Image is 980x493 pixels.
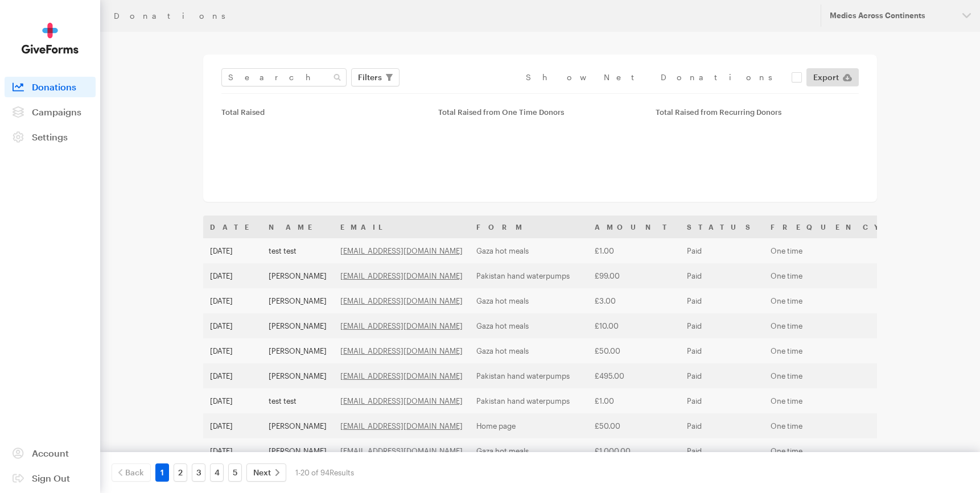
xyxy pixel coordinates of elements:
a: [EMAIL_ADDRESS][DOMAIN_NAME] [340,371,463,380]
td: [DATE] [203,263,262,288]
td: Home page [470,413,588,438]
td: £1.00 [588,388,680,413]
td: [PERSON_NAME] [262,438,333,463]
td: One time [764,263,894,288]
td: One time [764,413,894,438]
td: [PERSON_NAME] [262,263,333,288]
td: Pakistan hand waterpumps [470,388,588,413]
td: [PERSON_NAME] [262,313,333,338]
div: Total Raised from Recurring Donors [656,107,859,117]
a: [EMAIL_ADDRESS][DOMAIN_NAME] [340,421,463,430]
td: [DATE] [203,313,262,338]
td: £1,000.00 [588,438,680,463]
td: £50.00 [588,338,680,363]
div: 1-20 of 94 [295,463,354,482]
td: Paid [680,338,764,363]
a: [EMAIL_ADDRESS][DOMAIN_NAME] [340,446,463,455]
th: Date [203,216,262,238]
th: Name [262,216,333,238]
img: GiveForms [22,23,79,54]
span: Filters [358,71,382,84]
td: Paid [680,438,764,463]
span: Next [253,466,271,479]
div: Total Raised [221,107,425,117]
td: [DATE] [203,388,262,413]
td: [DATE] [203,288,262,313]
td: [PERSON_NAME] [262,413,333,438]
th: Form [470,216,588,238]
span: Account [32,448,69,458]
td: [DATE] [203,363,262,388]
a: 5 [228,463,242,482]
span: Results [330,468,354,477]
td: £495.00 [588,363,680,388]
td: Paid [680,263,764,288]
a: 4 [210,463,224,482]
td: [DATE] [203,438,262,463]
td: [PERSON_NAME] [262,363,333,388]
td: £99.00 [588,263,680,288]
div: Medics Across Continents [830,11,953,20]
td: £50.00 [588,413,680,438]
td: Gaza hot meals [470,338,588,363]
th: Amount [588,216,680,238]
a: [EMAIL_ADDRESS][DOMAIN_NAME] [340,396,463,405]
td: £10.00 [588,313,680,338]
td: Paid [680,388,764,413]
td: Gaza hot meals [470,438,588,463]
td: [PERSON_NAME] [262,338,333,363]
span: Sign Out [32,473,70,483]
a: Account [5,443,96,463]
button: Filters [351,68,400,86]
td: One time [764,388,894,413]
td: Paid [680,238,764,263]
td: One time [764,288,894,313]
input: Search Name & Email [221,68,347,86]
button: Medics Across Continents [821,5,980,27]
th: Status [680,216,764,238]
td: One time [764,338,894,363]
td: Paid [680,413,764,438]
span: Campaigns [32,106,81,117]
td: [DATE] [203,413,262,438]
span: Donations [32,81,76,92]
th: Frequency [764,216,894,238]
td: test test [262,238,333,263]
span: Export [813,71,839,84]
a: Sign Out [5,468,96,488]
td: [DATE] [203,338,262,363]
td: [PERSON_NAME] [262,288,333,313]
td: [DATE] [203,238,262,263]
td: £1.00 [588,238,680,263]
a: [EMAIL_ADDRESS][DOMAIN_NAME] [340,296,463,305]
a: Export [806,68,859,86]
td: Pakistan hand waterpumps [470,363,588,388]
td: Paid [680,288,764,313]
td: One time [764,238,894,263]
td: One time [764,438,894,463]
td: test test [262,388,333,413]
td: Paid [680,313,764,338]
td: One time [764,363,894,388]
td: Gaza hot meals [470,288,588,313]
a: [EMAIL_ADDRESS][DOMAIN_NAME] [340,346,463,355]
td: Gaza hot meals [470,313,588,338]
td: Gaza hot meals [470,238,588,263]
a: Donations [5,77,96,97]
a: 2 [174,463,187,482]
th: Email [333,216,470,238]
td: One time [764,313,894,338]
a: 3 [192,463,205,482]
div: Total Raised from One Time Donors [438,107,641,117]
a: Campaigns [5,102,96,122]
a: [EMAIL_ADDRESS][DOMAIN_NAME] [340,246,463,255]
a: [EMAIL_ADDRESS][DOMAIN_NAME] [340,271,463,280]
a: Next [246,463,286,482]
td: Pakistan hand waterpumps [470,263,588,288]
span: Settings [32,131,68,142]
td: £3.00 [588,288,680,313]
td: Paid [680,363,764,388]
a: [EMAIL_ADDRESS][DOMAIN_NAME] [340,321,463,330]
a: Settings [5,127,96,147]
